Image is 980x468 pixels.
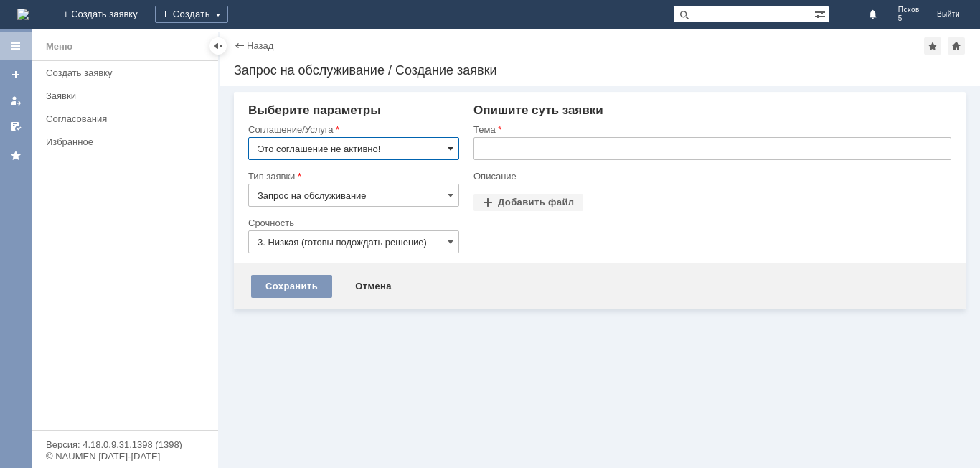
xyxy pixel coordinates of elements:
[46,38,72,55] div: Меню
[898,6,920,14] span: Псков
[40,62,215,84] a: Создать заявку
[46,113,209,124] div: Согласования
[155,6,228,23] div: Создать
[46,440,204,449] div: Версия: 4.18.0.9.31.1398 (1398)
[4,115,27,138] a: Мои согласования
[248,125,456,134] div: Соглашение/Услуга
[40,85,215,107] a: Заявки
[473,103,603,117] span: Опишите суть заявки
[46,67,209,78] div: Создать заявку
[46,90,209,101] div: Заявки
[46,136,194,147] div: Избранное
[40,108,215,130] a: Согласования
[248,218,456,228] div: Срочность
[898,14,920,23] span: 5
[814,6,829,20] span: Расширенный поиск
[4,63,27,86] a: Создать заявку
[248,103,381,117] span: Выберите параметры
[248,172,456,181] div: Тип заявки
[17,9,29,20] a: Перейти на домашнюю страницу
[46,451,204,461] div: © NAUMEN [DATE]-[DATE]
[473,172,948,181] div: Описание
[473,125,948,134] div: Тема
[247,40,273,51] a: Назад
[948,37,965,55] div: Сделать домашней страницей
[924,37,941,55] div: Добавить в избранное
[17,9,29,20] img: logo
[4,89,27,112] a: Мои заявки
[209,37,227,55] div: Скрыть меню
[234,63,966,78] div: Запрос на обслуживание / Создание заявки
